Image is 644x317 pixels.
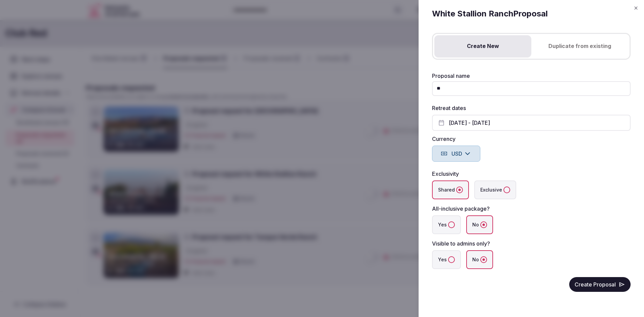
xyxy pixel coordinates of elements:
[480,256,487,263] button: No
[466,250,493,269] label: No
[432,8,631,19] h2: White Stallion Ranch Proposal
[432,180,469,199] label: Shared
[448,221,455,228] button: Yes
[503,187,510,193] button: Exclusive
[432,170,459,177] label: Exclusivity
[432,105,466,111] label: Retreat dates
[432,250,461,269] label: Yes
[432,146,480,162] button: USD
[432,215,461,234] label: Yes
[531,35,628,57] button: Duplicate from existing
[569,277,631,292] button: Create Proposal
[434,35,531,57] button: Create New
[480,221,487,228] button: No
[466,215,493,234] label: No
[432,240,490,247] label: Visible to admins only?
[432,136,631,142] label: Currency
[432,73,631,78] label: Proposal name
[448,256,455,263] button: Yes
[432,205,490,212] label: All-inclusive package?
[432,115,631,131] button: [DATE] - [DATE]
[474,180,516,199] label: Exclusive
[456,187,463,193] button: Shared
